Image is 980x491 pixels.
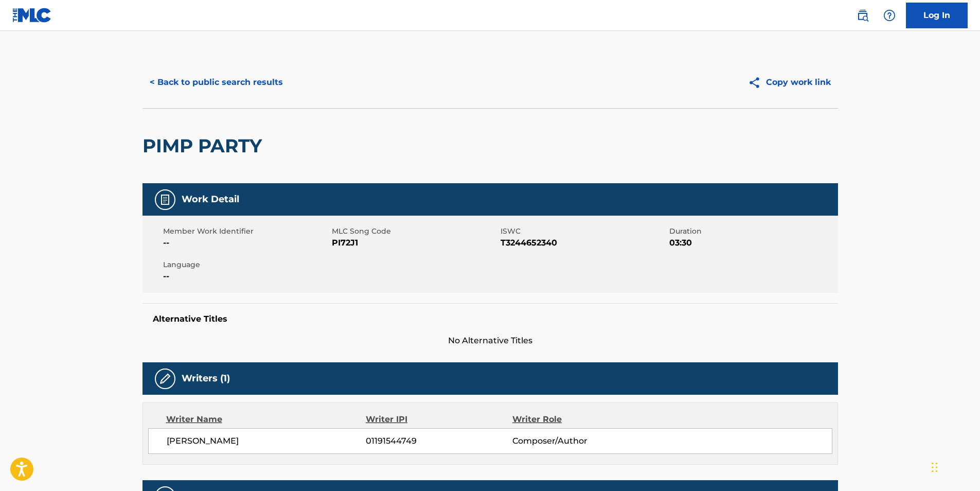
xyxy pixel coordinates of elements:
[929,442,980,491] iframe: Chat Widget
[163,237,329,249] span: --
[166,413,366,426] div: Writer Name
[748,76,766,89] img: Copy work link
[857,9,869,22] img: search
[163,226,329,237] span: Member Work Identifier
[669,237,835,249] span: 03:30
[501,226,667,237] span: ISWC
[512,413,646,426] div: Writer Role
[852,5,873,26] a: Public Search
[879,5,900,26] div: Help
[153,314,828,324] h5: Alternative Titles
[182,373,230,384] h5: Writers (1)
[932,452,938,483] div: Drag
[883,9,896,22] img: help
[12,8,52,23] img: MLC Logo
[366,435,512,447] span: 01191544749
[167,435,366,447] span: [PERSON_NAME]
[142,134,267,157] h2: PIMP PARTY
[512,435,646,447] span: Composer/Author
[906,3,968,28] a: Log In
[182,194,239,205] h5: Work Detail
[159,194,171,206] img: Work Detail
[142,335,838,347] span: No Alternative Titles
[159,373,171,385] img: Writers
[366,413,512,426] div: Writer IPI
[741,69,838,95] button: Copy work link
[332,237,498,249] span: PI72J1
[142,69,290,95] button: < Back to public search results
[669,226,835,237] span: Duration
[501,237,667,249] span: T3244652340
[163,259,329,270] span: Language
[163,270,329,283] span: --
[332,226,498,237] span: MLC Song Code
